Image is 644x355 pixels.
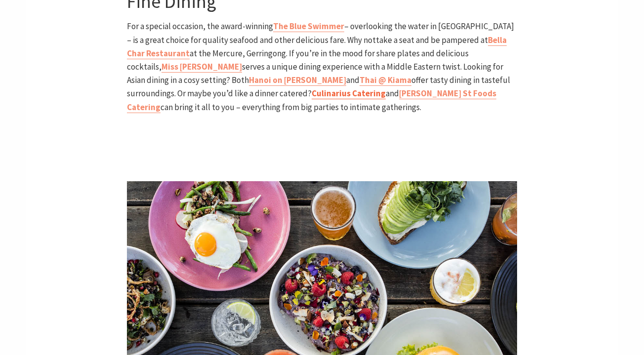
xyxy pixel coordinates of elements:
span: For a special occasion, the award-winning [127,21,273,32]
a: Hanoi on [PERSON_NAME] [249,75,346,86]
span: – overlooking the water in [GEOGRAPHIC_DATA] – is a great choice for quality seafood and other de... [127,21,514,45]
a: [PERSON_NAME] St Foods Catering [127,88,496,113]
b: Bella Char Restaurant [127,35,507,59]
a: Thai @ Kiama [360,75,411,86]
a: Miss [PERSON_NAME] [161,61,242,73]
a: Bella Char Restaurant [127,35,507,59]
b: Thai @ Kiama [360,75,411,85]
a: The Blue Swimmer [273,21,344,32]
a: Culinarius Catering [312,88,386,99]
span: at the Mercure, Gerringong. If you’re in the mood for share plates and delicious cocktails, serve... [127,48,503,85]
span: take a seat and be pampered at [376,35,488,45]
b: Hanoi on [PERSON_NAME] [249,75,346,85]
b: The Blue Swimmer [273,21,344,32]
b: Culinarius Catering [312,88,386,99]
b: [PERSON_NAME] St Foods Catering [127,88,496,112]
strong: Miss [PERSON_NAME] [161,61,242,72]
span: and [346,75,360,85]
span: can bring it all to you – everything from big parties to intimate gatherings. [161,102,421,113]
span: and [386,88,399,99]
